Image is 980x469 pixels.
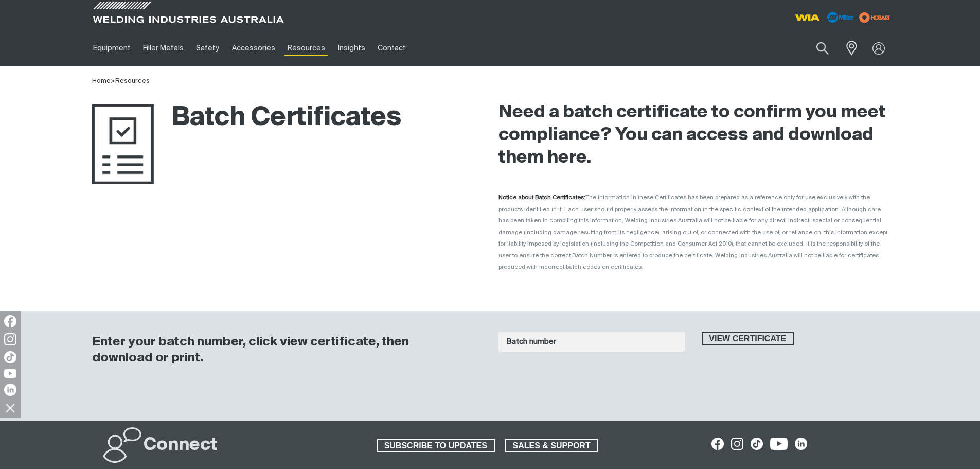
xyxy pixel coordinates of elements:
img: hide socials [2,399,19,416]
img: Facebook [4,315,16,327]
a: Equipment [87,30,137,66]
img: miller [856,10,894,25]
input: Product name or item number... [792,36,840,60]
a: Home [92,78,111,84]
span: SUBSCRIBE TO UPDATES [378,439,494,453]
nav: Main [87,30,692,66]
button: Search products [805,36,840,60]
img: TikTok [4,351,16,363]
a: Safety [190,30,225,66]
img: YouTube [4,369,16,378]
h2: Connect [144,434,218,457]
span: > [111,78,115,84]
h1: Batch Certificates [92,101,401,135]
a: Resources [281,30,331,66]
a: Insights [331,30,371,66]
h2: Need a batch certificate to confirm you meet compliance? You can access and download them here. [498,101,888,169]
a: SALES & SUPPORT [505,439,598,453]
img: LinkedIn [4,384,16,396]
span: View certificate [703,332,793,345]
a: Contact [371,30,412,66]
strong: Notice about Batch Certificates: [498,195,585,200]
a: SUBSCRIBE TO UPDATES [377,439,495,453]
h3: Enter your batch number, click view certificate, then download or print. [92,334,472,366]
img: Instagram [4,333,16,345]
a: Resources [115,78,150,84]
button: View certificate [702,332,794,345]
a: Accessories [226,30,281,66]
a: Filler Metals [137,30,190,66]
span: SALES & SUPPORT [506,439,597,453]
span: The information in these Certificates has been prepared as a reference only for use exclusively w... [498,195,887,270]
